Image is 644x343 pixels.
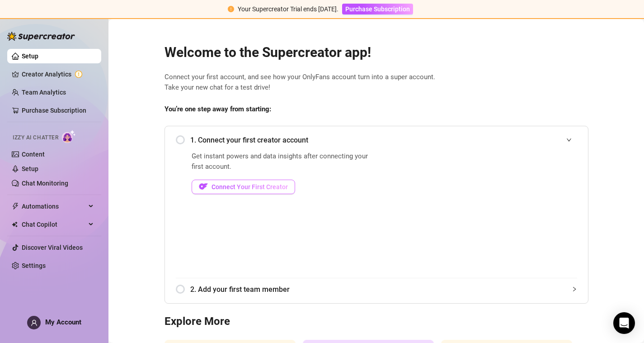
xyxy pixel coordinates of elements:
span: My Account [45,318,81,326]
div: 2. Add your first team member [176,278,577,300]
a: Team Analytics [22,89,66,96]
img: AI Chatter [62,130,76,143]
span: Chat Copilot [22,217,86,232]
a: Settings [22,262,46,269]
span: expanded [566,137,572,143]
a: Chat Monitoring [22,180,68,187]
a: Content [22,151,45,158]
span: exclamation-circle [228,6,234,12]
span: Connect Your First Creator [212,183,288,191]
span: collapsed [572,286,577,292]
span: user [31,319,38,326]
iframe: Add Creators [396,151,577,267]
a: Purchase Subscription [22,107,86,114]
strong: You’re one step away from starting: [165,105,271,113]
h2: Welcome to the Supercreator app! [165,44,588,61]
span: 1. Connect your first creator account [190,134,577,146]
span: Automations [22,199,86,214]
img: Chat Copilot [12,221,18,228]
div: Open Intercom Messenger [613,312,635,334]
a: Setup [22,52,38,60]
a: Creator Analytics exclamation-circle [22,67,94,81]
img: logo-BBDzfeDw.svg [7,32,75,41]
button: Purchase Subscription [342,4,413,14]
span: Purchase Subscription [345,5,410,13]
a: Setup [22,165,38,172]
span: 2. Add your first team member [190,284,577,295]
span: thunderbolt [12,203,19,210]
span: Get instant powers and data insights after connecting your first account. [192,151,374,172]
span: Connect your first account, and see how your OnlyFans account turn into a super account. Take you... [165,72,588,93]
span: Your Supercreator Trial ends [DATE]. [238,5,338,13]
img: OF [199,182,208,191]
a: OFConnect Your First Creator [192,180,374,194]
a: Purchase Subscription [342,5,413,13]
a: Discover Viral Videos [22,244,83,251]
button: OFConnect Your First Creator [192,180,295,194]
div: 1. Connect your first creator account [176,129,577,151]
h3: Explore More [165,314,588,329]
span: Izzy AI Chatter [13,133,58,142]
